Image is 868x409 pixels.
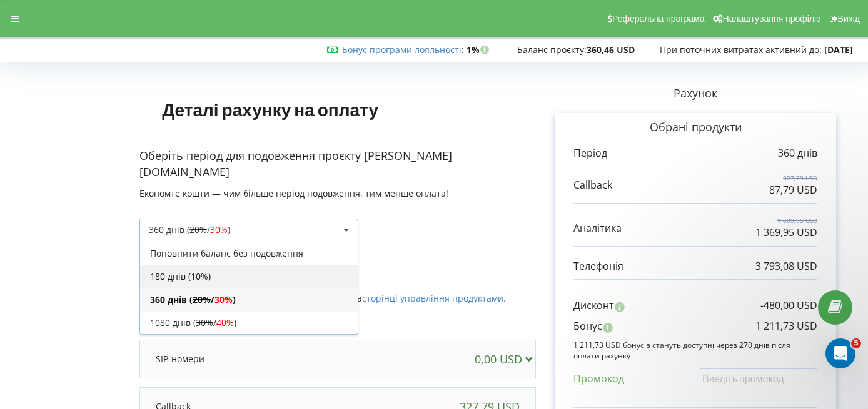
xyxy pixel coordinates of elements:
[342,44,464,56] span: :
[536,86,855,102] p: Рахунок
[838,14,860,24] span: Вихід
[573,298,614,313] p: Дисконт
[660,44,822,56] span: При поточних витратах активний до:
[587,44,635,56] strong: 360,46 USD
[517,44,587,56] span: Баланс проєкту:
[149,225,230,234] div: 360 днів ( / )
[342,44,462,56] a: Бонус програми лояльності
[210,224,228,235] span: 30%
[216,317,234,328] span: 40%
[778,146,817,160] p: 360 днів
[769,174,817,182] p: 327,79 USD
[755,216,817,225] p: 1 609,95 USD
[699,368,817,388] input: Введіть промокод
[755,225,817,240] p: 1 369,95 USD
[769,183,817,197] p: 87,79 USD
[573,372,624,386] p: Промокод
[139,79,401,139] h1: Деталі рахунку на оплату
[573,340,817,361] p: 1 211,73 USD бонусів стануть доступні через 270 днів після оплати рахунку
[140,311,358,334] div: 1080 днів ( / )
[475,353,538,365] div: 0,00 USD
[196,317,213,328] s: 30%
[573,221,622,235] p: Аналітика
[573,119,817,136] p: Обрані продукти
[851,338,861,348] span: 5
[573,146,607,160] p: Період
[824,44,853,56] strong: [DATE]
[573,319,602,333] p: Бонус
[156,353,204,365] p: SIP-номери
[573,178,612,192] p: Callback
[612,14,705,24] span: Реферальна програма
[139,148,536,180] p: Оберіть період для подовження проєкту [PERSON_NAME][DOMAIN_NAME]
[189,224,207,235] s: 20%
[140,242,358,265] div: Поповнити баланс без подовження
[362,292,506,304] a: сторінці управління продуктами.
[760,298,817,313] p: -480,00 USD
[722,14,820,24] span: Налаштування профілю
[214,293,233,305] span: 30%
[139,187,448,199] span: Економте кошти — чим більше період подовження, тим менше оплата!
[755,259,817,273] p: 3 793,08 USD
[467,44,492,56] strong: 1%
[825,338,855,368] iframe: Intercom live chat
[140,265,358,288] div: 180 днів (10%)
[140,288,358,311] div: 360 днів ( / )
[193,293,211,305] s: 20%
[755,319,817,333] p: 1 211,73 USD
[573,259,623,273] p: Телефонія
